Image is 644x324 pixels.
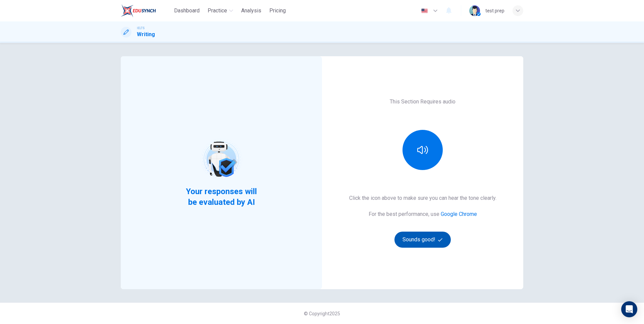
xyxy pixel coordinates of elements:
[208,7,227,15] span: Practice
[267,5,288,17] button: Pricing
[269,7,286,15] span: Pricing
[469,5,480,16] img: Profile picture
[181,186,262,208] span: Your responses will be evaluated by AI
[205,5,236,17] button: Practice
[238,5,264,17] button: Analysis
[349,194,496,202] h6: Click the icon above to make sure you can hear the tone clearly.
[200,138,243,180] img: robot icon
[121,4,171,17] a: EduSynch logo
[137,26,145,30] span: IELTS
[441,211,477,217] a: Google Chrome
[394,232,451,248] button: Sounds good!
[621,301,637,317] div: Open Intercom Messenger
[390,98,455,106] h6: This Section Requires audio
[121,4,156,17] img: EduSynch logo
[420,8,429,13] img: en
[304,311,340,316] span: © Copyright 2025
[137,30,155,38] h1: Writing
[174,7,200,15] span: Dashboard
[485,7,504,15] div: test prep
[241,7,261,15] span: Analysis
[171,5,202,17] button: Dashboard
[369,210,477,218] h6: For the best performance, use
